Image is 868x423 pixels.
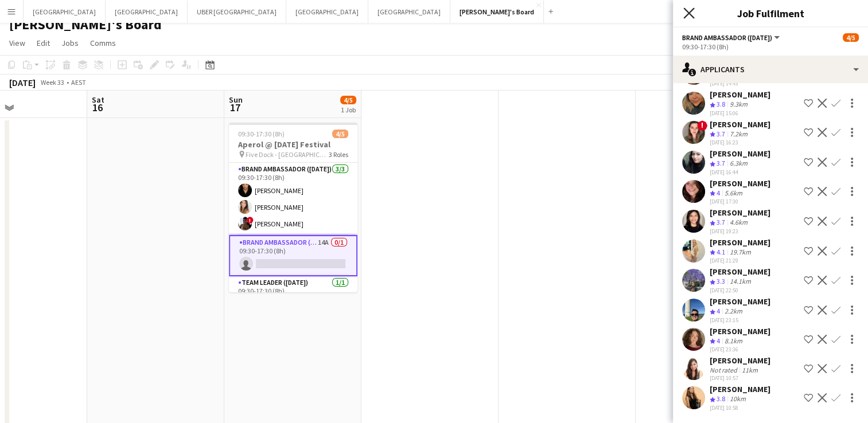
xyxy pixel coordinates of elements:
[329,150,348,159] span: 3 Roles
[286,1,368,23] button: [GEOGRAPHIC_DATA]
[227,101,243,114] span: 17
[92,95,104,105] span: Sat
[710,80,770,87] div: [DATE] 14:43
[717,100,725,108] span: 3.8
[710,346,770,353] div: [DATE] 23:36
[710,148,770,159] div: [PERSON_NAME]
[727,277,753,287] div: 14.1km
[697,120,707,131] span: !
[727,159,750,169] div: 6.3km
[727,100,750,109] div: 9.3km
[5,36,30,50] a: View
[710,355,770,366] div: [PERSON_NAME]
[710,257,770,264] div: [DATE] 21:29
[710,109,770,117] div: [DATE] 15:06
[710,267,770,277] div: [PERSON_NAME]
[61,38,79,48] span: Jobs
[710,198,770,205] div: [DATE] 17:30
[450,1,544,23] button: [PERSON_NAME]'s Board
[710,366,739,374] div: Not rated
[710,89,770,100] div: [PERSON_NAME]
[710,207,770,218] div: [PERSON_NAME]
[90,38,116,48] span: Comms
[727,248,753,257] div: 19.7km
[673,56,868,83] div: Applicants
[710,384,770,394] div: [PERSON_NAME]
[727,130,750,139] div: 7.2km
[24,1,106,23] button: [GEOGRAPHIC_DATA]
[9,16,162,33] h1: [PERSON_NAME]'s Board
[710,237,770,248] div: [PERSON_NAME]
[238,130,285,138] span: 09:30-17:30 (8h)
[717,336,720,345] span: 4
[90,101,104,114] span: 16
[710,287,770,294] div: [DATE] 22:50
[9,77,36,88] div: [DATE]
[717,218,725,226] span: 3.7
[229,139,357,150] h3: Aperol @ [DATE] Festival
[710,404,770,412] div: [DATE] 10:58
[722,189,745,198] div: 5.6km
[106,1,188,23] button: [GEOGRAPHIC_DATA]
[722,307,745,316] div: 2.2km
[38,78,67,87] span: Week 33
[710,178,770,189] div: [PERSON_NAME]
[71,78,86,87] div: AEST
[341,105,356,114] div: 1 Job
[229,235,357,276] app-card-role: Brand Ambassador ([DATE])14A0/109:30-17:30 (8h)
[727,218,750,228] div: 4.6km
[710,169,770,176] div: [DATE] 16:44
[722,336,745,346] div: 8.1km
[37,38,50,48] span: Edit
[188,1,286,23] button: UBER [GEOGRAPHIC_DATA]
[727,394,748,404] div: 10km
[247,217,254,224] span: !
[673,6,868,21] h3: Job Fulfilment
[9,38,25,48] span: View
[710,296,770,307] div: [PERSON_NAME]
[710,119,770,130] div: [PERSON_NAME]
[710,139,770,146] div: [DATE] 16:23
[710,374,770,382] div: [DATE] 10:57
[368,1,450,23] button: [GEOGRAPHIC_DATA]
[710,228,770,235] div: [DATE] 19:23
[717,130,725,138] span: 3.7
[229,95,243,105] span: Sun
[682,33,772,42] span: Brand Ambassador (Sunday)
[717,277,725,285] span: 3.3
[229,123,357,292] app-job-card: 09:30-17:30 (8h)4/5Aperol @ [DATE] Festival Five Dock - [GEOGRAPHIC_DATA]3 RolesBrand Ambassador ...
[739,366,760,374] div: 11km
[710,316,770,324] div: [DATE] 23:15
[717,189,720,197] span: 4
[229,163,357,235] app-card-role: Brand Ambassador ([DATE])3/309:30-17:30 (8h)[PERSON_NAME][PERSON_NAME]![PERSON_NAME]
[85,36,120,50] a: Comms
[717,159,725,167] span: 3.7
[246,150,329,159] span: Five Dock - [GEOGRAPHIC_DATA]
[32,36,55,50] a: Edit
[843,33,859,42] span: 4/5
[332,130,348,138] span: 4/5
[682,42,859,51] div: 09:30-17:30 (8h)
[710,326,770,336] div: [PERSON_NAME]
[57,36,83,50] a: Jobs
[229,276,357,315] app-card-role: Team Leader ([DATE])1/109:30-17:30 (8h)
[682,33,781,42] button: Brand Ambassador ([DATE])
[717,307,720,315] span: 4
[717,248,725,256] span: 4.1
[717,394,725,403] span: 3.8
[340,96,356,104] span: 4/5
